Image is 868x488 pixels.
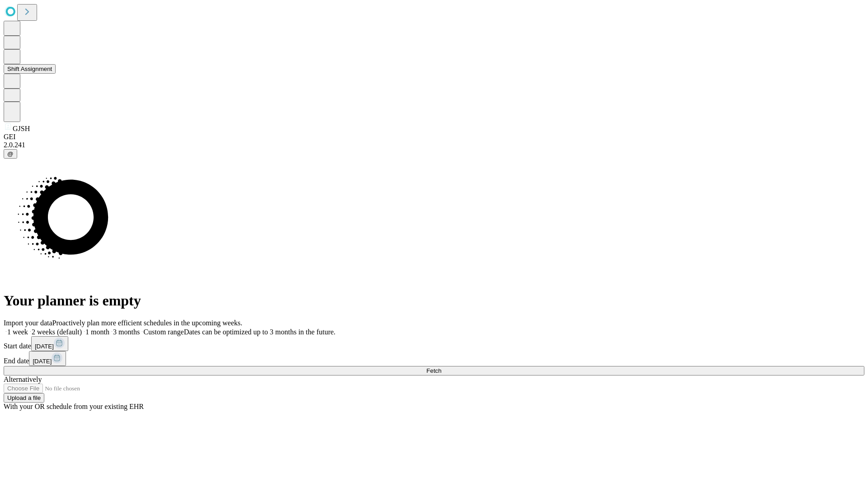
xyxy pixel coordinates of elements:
[4,149,17,159] button: @
[426,367,441,374] span: Fetch
[29,351,66,366] button: [DATE]
[7,150,14,157] span: @
[4,133,864,141] div: GEI
[4,64,56,74] button: Shift Assignment
[4,375,42,383] span: Alternatively
[33,358,52,365] span: [DATE]
[113,328,140,336] span: 3 months
[4,336,864,351] div: Start date
[4,366,864,375] button: Fetch
[4,141,864,149] div: 2.0.241
[52,319,242,327] span: Proactively plan more efficient schedules in the upcoming weeks.
[32,328,82,336] span: 2 weeks (default)
[184,328,335,336] span: Dates can be optimized up to 3 months in the future.
[7,328,28,336] span: 1 week
[31,336,68,351] button: [DATE]
[13,125,30,132] span: GJSH
[4,351,864,366] div: End date
[85,328,109,336] span: 1 month
[4,292,864,309] h1: Your planner is empty
[35,343,54,350] span: [DATE]
[4,319,52,327] span: Import your data
[143,328,184,336] span: Custom range
[4,393,44,403] button: Upload a file
[4,403,144,410] span: With your OR schedule from your existing EHR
